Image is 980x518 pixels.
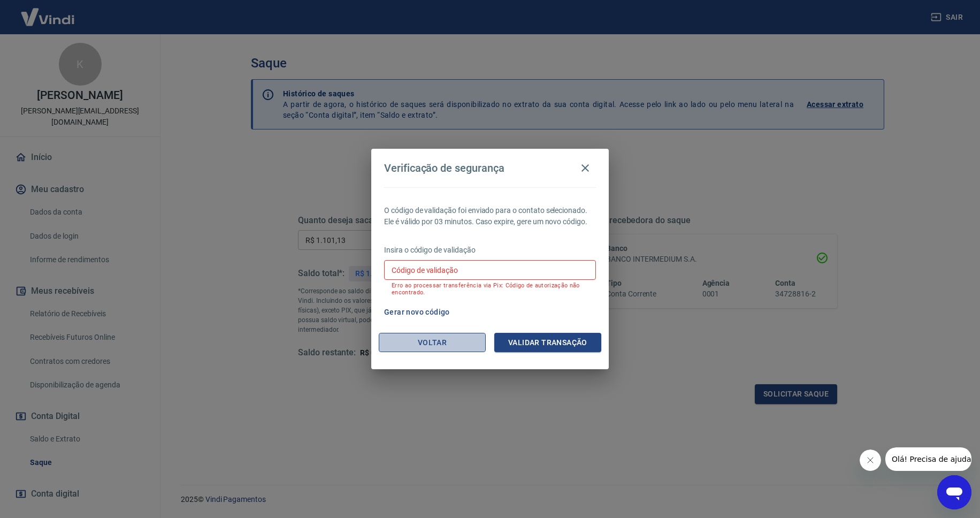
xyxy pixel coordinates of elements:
[380,302,454,322] button: Gerar novo código
[860,450,881,471] iframe: Fechar mensagem
[494,333,601,353] button: Validar transação
[6,7,90,16] span: Olá! Precisa de ajuda?
[885,447,971,471] iframe: Mensagem da empresa
[384,162,504,174] h4: Verificação de segurança
[392,282,588,296] p: Erro ao processar transferência via Pix: Código de autorização não encontrado.
[937,475,971,509] iframe: Botão para abrir a janela de mensagens
[379,333,486,353] button: Voltar
[384,205,596,227] p: O código de validação foi enviado para o contato selecionado. Ele é válido por 03 minutos. Caso e...
[384,245,596,256] p: Insira o código de validação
